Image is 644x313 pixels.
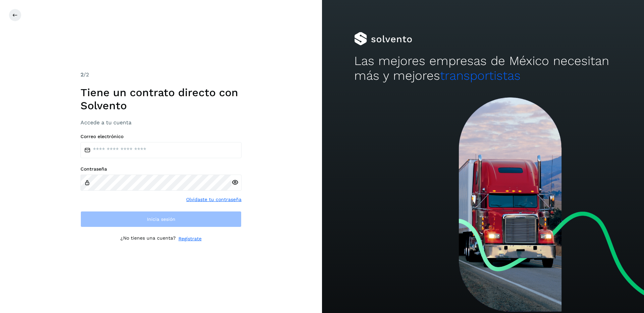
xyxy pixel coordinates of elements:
label: Correo electrónico [80,134,241,139]
div: /2 [80,71,241,79]
span: 2 [80,71,84,78]
button: Inicia sesión [80,211,241,227]
h1: Tiene un contrato directo con Solvento [80,86,241,112]
label: Contraseña [80,166,241,172]
a: Regístrate [178,235,202,242]
p: ¿No tienes una cuenta? [120,235,176,242]
h2: Las mejores empresas de México necesitan más y mejores [354,54,612,83]
span: Inicia sesión [147,217,175,222]
span: transportistas [440,68,521,83]
h3: Accede a tu cuenta [80,119,241,126]
a: Olvidaste tu contraseña [186,196,241,203]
